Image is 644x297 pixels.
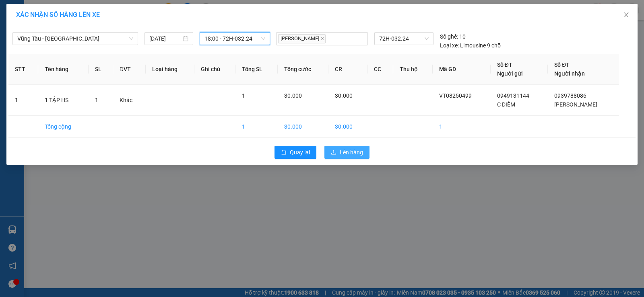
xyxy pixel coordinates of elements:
td: 30.000 [278,116,328,138]
td: 1 [235,116,278,138]
span: Người nhận [554,70,585,77]
th: Mã GD [433,54,491,85]
th: STT [8,54,38,85]
th: ĐVT [113,54,146,85]
span: Số ghế: [440,32,458,41]
span: 30.000 [335,92,353,99]
span: 0939788086 [554,92,586,99]
td: 30.000 [328,116,367,138]
span: [PERSON_NAME] [554,101,597,108]
th: CC [367,54,393,85]
span: VT08250499 [439,92,472,99]
span: C DIỄM [497,101,515,108]
span: 18:00 - 72H-032.24 [204,33,265,45]
th: Thu hộ [393,54,433,85]
th: Loại hàng [146,54,194,85]
button: Close [615,4,638,27]
span: Số ĐT [497,61,512,68]
span: 1 [95,97,98,103]
th: Tổng SL [235,54,278,85]
span: Loại xe: [440,41,459,50]
span: upload [331,150,336,156]
span: Quay lại [290,148,310,157]
span: 0949131144 [497,92,529,99]
span: Vũng Tàu - Sân Bay [17,33,133,45]
td: 1 TẬP HS [38,85,89,116]
th: Tổng cước [278,54,328,85]
span: Lên hàng [340,148,363,157]
td: 1 [433,116,491,138]
input: 15/08/2025 [149,34,181,43]
span: rollback [281,150,287,156]
span: 1 [242,92,245,99]
span: Số ĐT [554,61,570,68]
td: Tổng cộng [38,116,89,138]
th: Tên hàng [38,54,89,85]
th: CR [328,54,367,85]
button: rollbackQuay lại [275,146,316,159]
td: Khác [113,85,146,116]
div: Limousine 9 chỗ [440,41,501,50]
span: close [623,12,630,18]
div: 10 [440,32,466,41]
th: Ghi chú [194,54,235,85]
span: 72H-032.24 [379,33,429,45]
span: Người gửi [497,70,523,77]
td: 1 [8,85,38,116]
button: uploadLên hàng [324,146,369,159]
th: SL [89,54,113,85]
span: close [320,37,324,41]
span: XÁC NHẬN SỐ HÀNG LÊN XE [16,11,100,18]
span: 30.000 [284,92,302,99]
span: [PERSON_NAME] [278,34,326,43]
